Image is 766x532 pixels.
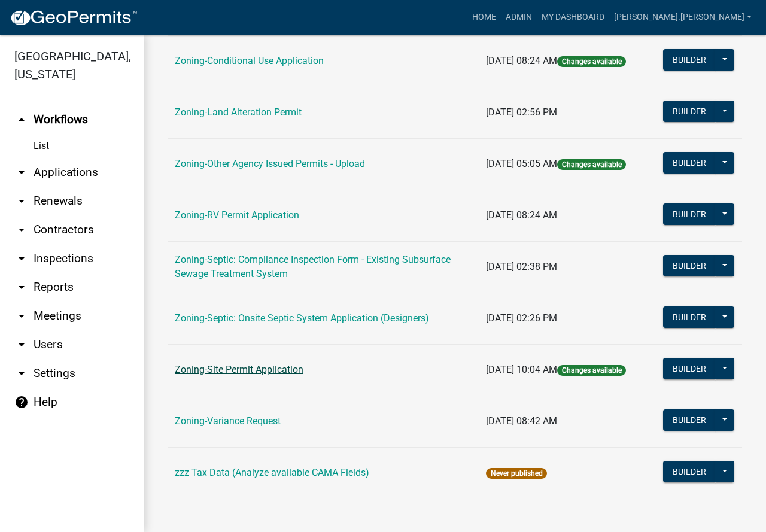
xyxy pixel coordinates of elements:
a: Zoning-Other Agency Issued Permits - Upload [175,158,365,169]
i: arrow_drop_down [14,223,29,237]
a: [PERSON_NAME].[PERSON_NAME] [609,6,756,29]
button: Builder [663,203,716,225]
a: My Dashboard [537,6,609,29]
button: Builder [663,255,716,276]
span: [DATE] 08:42 AM [486,415,557,427]
a: Zoning-Septic: Onsite Septic System Application (Designers) [175,312,429,324]
span: Changes available [557,56,625,67]
i: arrow_drop_down [14,366,29,381]
button: Builder [663,358,716,379]
a: zzz Tax Data (Analyze available CAMA Fields) [175,467,369,478]
span: Never published [486,468,546,479]
i: arrow_drop_down [14,251,29,266]
a: Admin [501,6,537,29]
i: help [14,395,29,409]
i: arrow_drop_down [14,194,29,208]
button: Builder [663,152,716,174]
span: [DATE] 02:56 PM [486,107,557,118]
span: [DATE] 10:04 AM [486,364,557,375]
a: Zoning-Septic: Compliance Inspection Form - Existing Subsurface Sewage Treatment System [175,254,451,279]
span: Changes available [557,365,625,376]
a: Zoning-Variance Request [175,415,281,427]
a: Zoning-Land Alteration Permit [175,107,302,118]
button: Builder [663,101,716,122]
span: [DATE] 08:24 AM [486,55,557,66]
a: Zoning-Site Permit Application [175,364,303,375]
i: arrow_drop_up [14,113,29,127]
button: Builder [663,461,716,482]
span: [DATE] 02:26 PM [486,312,557,324]
i: arrow_drop_down [14,165,29,180]
a: Zoning-RV Permit Application [175,209,299,221]
button: Builder [663,306,716,328]
span: Changes available [557,159,625,170]
button: Builder [663,409,716,431]
span: [DATE] 08:24 AM [486,209,557,221]
button: Builder [663,49,716,71]
i: arrow_drop_down [14,338,29,352]
a: Home [467,6,501,29]
i: arrow_drop_down [14,280,29,294]
i: arrow_drop_down [14,309,29,323]
span: [DATE] 05:05 AM [486,158,557,169]
span: [DATE] 02:38 PM [486,261,557,272]
a: Zoning-Conditional Use Application [175,55,324,66]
